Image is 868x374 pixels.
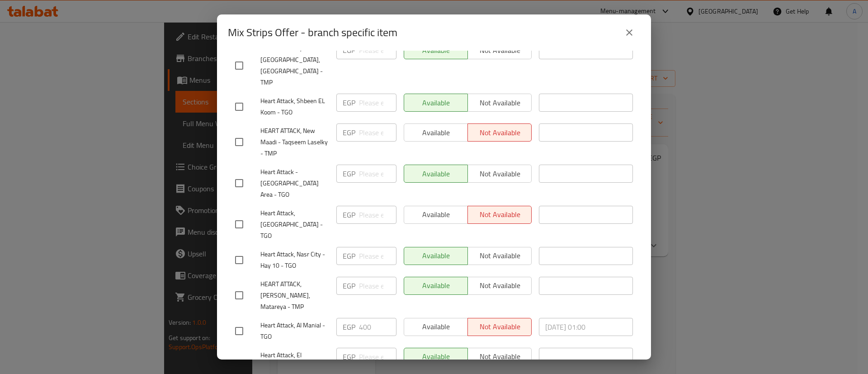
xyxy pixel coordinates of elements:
p: EGP [343,322,355,332]
span: Heart Attack, [GEOGRAPHIC_DATA] - TGO [260,208,329,241]
p: EGP [343,351,355,362]
input: Please enter price [359,206,396,224]
p: EGP [343,127,355,138]
p: EGP [343,209,355,220]
span: Heart Attack, Shbeen EL Koom - TGO [260,95,329,118]
span: Heart Attack, Nasr City - Hay 10 - TGO [260,249,329,271]
button: close [618,22,640,43]
p: EGP [343,251,355,261]
input: Please enter price [359,94,396,112]
input: Please enter price [359,247,396,265]
input: Please enter price [359,123,396,142]
input: Please enter price [359,277,396,295]
p: EGP [343,280,355,291]
p: EGP [343,45,355,56]
span: HEART ATTACK, [GEOGRAPHIC_DATA],[GEOGRAPHIC_DATA] - TMP [260,43,329,88]
input: Please enter price [359,348,396,366]
h2: Mix Strips Offer - branch specific item [228,25,397,40]
input: Please enter price [359,165,396,183]
span: HEART ATTACK, New Maadi - Taqseem Laselky - TMP [260,125,329,159]
p: EGP [343,97,355,108]
input: Please enter price [359,318,396,336]
span: Heart Attack - [GEOGRAPHIC_DATA] Area - TGO [260,166,329,200]
span: Heart Attack, Al Manial - TGO [260,320,329,342]
span: HEART ATTACK, [PERSON_NAME], Matareya - TMP [260,279,329,312]
p: EGP [343,168,355,179]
